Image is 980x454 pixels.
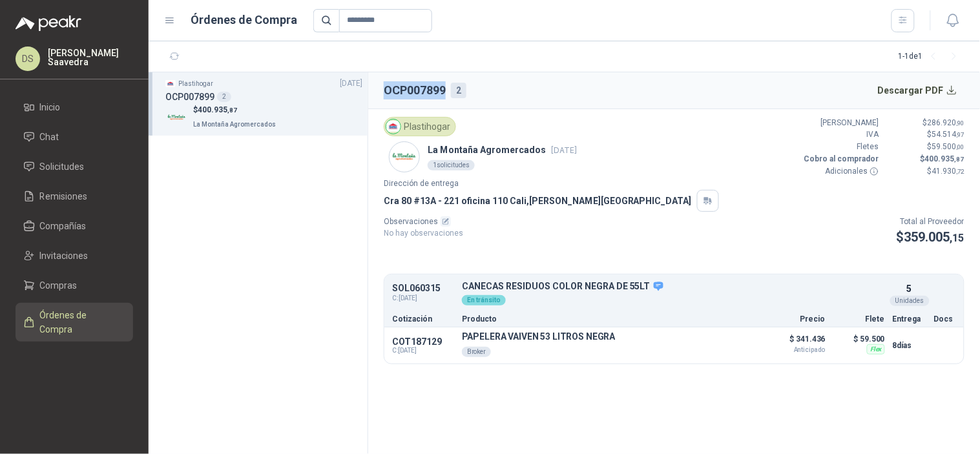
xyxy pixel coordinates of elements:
p: IVA [802,129,879,141]
span: La Montaña Agromercados [193,121,276,128]
p: PAPELERA VAIVEN 53 LITROS NEGRA [462,331,616,342]
span: [DATE] [551,145,577,155]
p: La Montaña Agromercados [428,143,577,157]
p: Cra 80 #13A - 221 oficina 110 Cali , [PERSON_NAME][GEOGRAPHIC_DATA] [384,194,692,208]
p: Producto [462,315,753,323]
span: ,00 [957,143,964,150]
span: 59.500 [932,142,964,151]
p: $ 341.436 [761,331,826,353]
p: Flete [833,315,885,323]
a: Solicitudes [16,154,133,179]
span: Remisiones [40,189,88,203]
a: Inicio [16,95,133,119]
p: Dirección de entrega [384,178,964,190]
span: ,15 [950,232,964,244]
a: Company LogoPlastihogar[DATE] OCP0078992Company Logo$400.935,87La Montaña Agromercados [165,77,362,130]
span: 359.005 [904,229,964,245]
div: Broker [462,347,491,357]
p: No hay observaciones [384,227,463,240]
p: $ [887,153,964,165]
p: COT187129 [392,336,454,347]
p: 5 [907,282,912,296]
p: Entrega [893,315,926,323]
p: Cotización [392,315,454,323]
span: Órdenes de Compra [40,308,121,336]
p: Precio [761,315,826,323]
p: 8 días [893,338,926,353]
div: Plastihogar [384,117,456,136]
img: Company Logo [165,106,188,129]
div: DS [16,46,40,71]
h1: Órdenes de Compra [191,11,298,29]
span: Invitaciones [40,249,89,263]
p: $ [887,141,964,153]
p: Plastihogar [178,79,213,89]
p: $ [193,104,278,116]
div: 2 [217,92,231,102]
p: Adicionales [802,165,879,178]
span: Compañías [40,219,87,233]
span: Inicio [40,100,61,114]
p: [PERSON_NAME] Saavedra [48,48,133,67]
a: Compras [16,273,133,298]
span: 400.935 [198,105,237,114]
div: Unidades [890,296,930,306]
img: Company Logo [165,78,176,88]
p: Fletes [802,141,879,153]
span: ,72 [957,168,964,175]
span: 41.930 [932,167,964,176]
span: 54.514 [932,130,964,139]
h3: OCP007899 [165,90,214,104]
p: SOL060315 [392,284,454,293]
span: Compras [40,278,78,293]
p: $ 59.500 [833,331,885,347]
p: $ [887,165,964,178]
div: 1 solicitudes [428,160,475,170]
span: ,87 [955,156,964,163]
div: 2 [451,83,466,98]
div: 1 - 1 de 1 [899,46,964,67]
span: ,90 [957,119,964,127]
p: $ [897,227,964,247]
h2: OCP007899 [384,81,446,99]
img: Logo peakr [16,15,81,31]
span: [DATE] [340,77,362,90]
img: Company Logo [390,142,419,172]
img: Company Logo [386,119,401,134]
a: Invitaciones [16,243,133,268]
p: $ [887,117,964,129]
span: Chat [40,130,59,144]
span: ,87 [227,107,237,114]
a: Chat [16,125,133,149]
span: ,97 [957,131,964,138]
span: Solicitudes [40,160,85,174]
p: $ [887,129,964,141]
div: En tránsito [462,295,506,305]
span: Anticipado [761,347,826,353]
p: [PERSON_NAME] [802,117,879,129]
p: Observaciones [384,216,463,228]
p: CANECAS RESIDUOS COLOR NEGRA DE 55LT [462,281,885,293]
p: Total al Proveedor [897,216,964,228]
p: Cobro al comprador [802,153,879,165]
span: C: [DATE] [392,293,454,304]
p: Docs [934,315,956,323]
a: Órdenes de Compra [16,303,133,342]
button: Descargar PDF [871,77,965,103]
span: 286.920 [928,118,964,127]
a: Compañías [16,214,133,238]
span: C: [DATE] [392,347,454,355]
a: Remisiones [16,184,133,209]
span: 400.935 [925,154,964,163]
div: Flex [867,344,885,355]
